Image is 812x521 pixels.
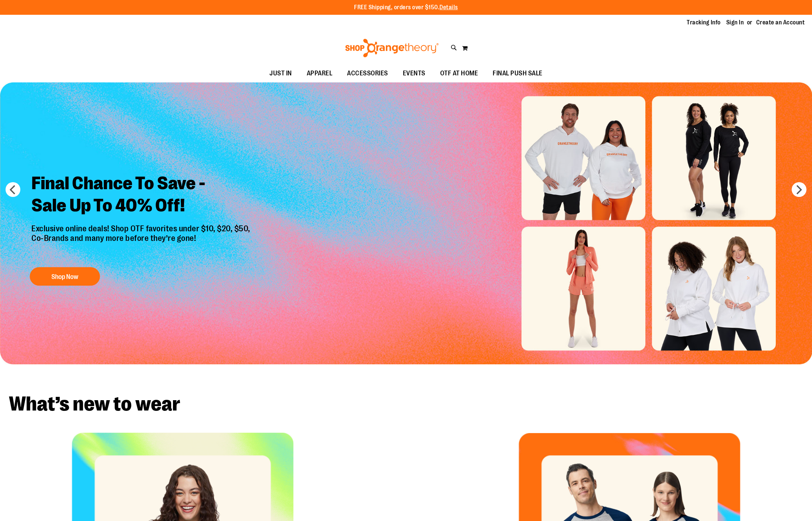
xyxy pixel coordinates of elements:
button: next [792,182,806,197]
h2: What’s new to wear [9,394,803,414]
a: Final Chance To Save -Sale Up To 40% Off! Exclusive online deals! Shop OTF favorites under $10, $... [26,167,258,290]
a: JUST IN [262,65,299,82]
a: Details [439,4,458,11]
span: FINAL PUSH SALE [493,65,543,82]
a: EVENTS [395,65,433,82]
a: Sign In [726,18,744,27]
p: FREE Shipping, orders over $150. [354,3,458,12]
a: FINAL PUSH SALE [485,65,550,82]
a: Create an Account [756,18,805,27]
a: APPAREL [299,65,340,82]
span: OTF AT HOME [440,65,478,82]
button: Shop Now [30,267,100,286]
img: Shop Orangetheory [344,39,440,57]
span: JUST IN [269,65,292,82]
a: Tracking Info [687,18,721,27]
a: OTF AT HOME [433,65,486,82]
span: EVENTS [403,65,425,82]
span: APPAREL [307,65,333,82]
button: prev [6,182,20,197]
a: ACCESSORIES [340,65,395,82]
p: Exclusive online deals! Shop OTF favorites under $10, $20, $50, Co-Brands and many more before th... [26,224,258,260]
span: ACCESSORIES [347,65,388,82]
h2: Final Chance To Save - Sale Up To 40% Off! [26,167,258,224]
